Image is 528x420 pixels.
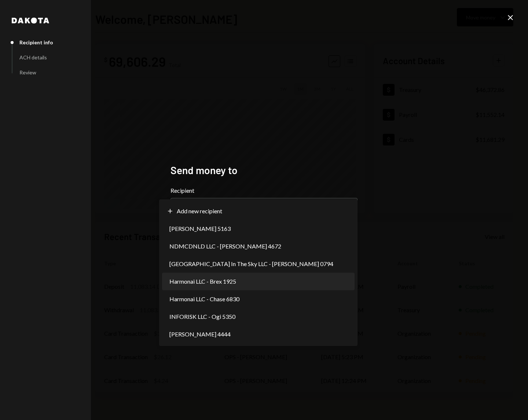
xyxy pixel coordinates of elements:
label: Recipient [170,186,357,195]
span: [GEOGRAPHIC_DATA] In The Sky LLC - [PERSON_NAME] 0794 [169,259,333,268]
div: Recipient info [19,39,53,45]
span: Add new recipient [177,207,222,215]
span: NDMCDNLD LLC - [PERSON_NAME] 4672 [169,242,281,251]
h2: Send money to [170,163,357,177]
div: ACH details [19,54,47,60]
span: [PERSON_NAME] 5163 [169,224,231,233]
span: INFORISK LLC - Ogi 5350 [169,312,235,321]
div: Review [19,69,36,75]
span: [PERSON_NAME] 4444 [169,330,231,339]
span: Harmonai LLC - Chase 6830 [169,295,239,303]
button: Recipient [170,198,357,218]
span: Harmonai LLC - Brex 1925 [169,277,236,286]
